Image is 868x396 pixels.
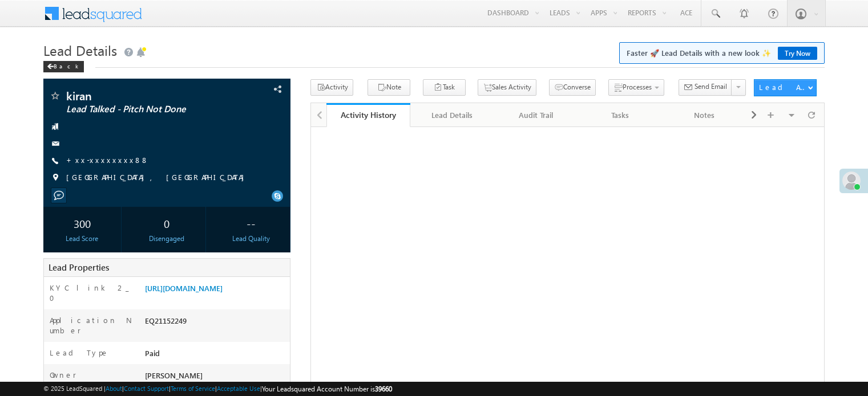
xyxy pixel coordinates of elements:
[50,315,133,336] label: Application Number
[215,234,287,244] div: Lead Quality
[50,348,109,358] label: Lead Type
[608,79,664,96] button: Processes
[478,79,536,96] button: Sales Activity
[46,213,118,234] div: 300
[43,61,84,72] div: Back
[410,103,494,127] a: Lead Details
[131,234,203,244] div: Disengaged
[579,103,663,127] a: Tasks
[46,234,118,244] div: Lead Score
[663,103,747,127] a: Notes
[759,82,808,92] div: Lead Actions
[106,385,122,392] a: About
[142,315,290,331] div: EQ21152249
[66,104,219,115] span: Lead Talked - Pitch Not Done
[145,370,203,380] span: [PERSON_NAME]
[217,385,260,392] a: Acceptable Use
[504,108,568,122] div: Audit Trail
[50,283,133,303] label: KYC link 2_0
[679,79,732,96] button: Send Email
[754,79,817,96] button: Lead Actions
[549,79,596,96] button: Converse
[672,108,737,122] div: Notes
[215,213,287,234] div: --
[326,103,410,127] a: Activity History
[310,79,353,96] button: Activity
[43,41,117,59] span: Lead Details
[423,79,466,96] button: Task
[335,109,402,120] div: Activity History
[145,283,223,293] a: [URL][DOMAIN_NAME]
[262,385,392,393] span: Your Leadsquared Account Number is
[588,108,652,122] div: Tasks
[66,90,219,101] span: kiran
[142,348,290,364] div: Paid
[627,47,817,59] span: Faster 🚀 Lead Details with a new look ✨
[495,103,579,127] a: Audit Trail
[171,385,215,392] a: Terms of Service
[695,81,727,92] span: Send Email
[66,172,250,183] span: [GEOGRAPHIC_DATA], [GEOGRAPHIC_DATA]
[49,262,109,273] span: Lead Properties
[131,213,203,234] div: 0
[778,47,817,60] a: Try Now
[419,108,484,122] div: Lead Details
[368,79,410,96] button: Note
[43,383,392,394] span: © 2025 LeadSquared | | | | |
[50,370,76,380] label: Owner
[43,60,90,70] a: Back
[623,83,652,91] span: Processes
[375,385,392,393] span: 39660
[66,155,149,165] a: +xx-xxxxxxxx88
[124,385,169,392] a: Contact Support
